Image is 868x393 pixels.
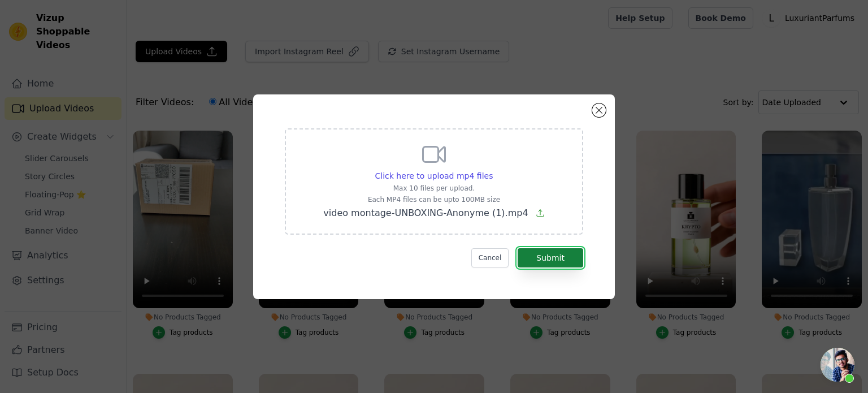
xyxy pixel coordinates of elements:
[471,248,509,267] button: Cancel
[323,195,544,204] p: Each MP4 files can be upto 100MB size
[518,248,583,267] button: Submit
[592,103,606,117] button: Close modal
[323,184,544,193] p: Max 10 files per upload.
[375,171,493,180] span: Click here to upload mp4 files
[821,348,854,382] a: Ouvrir le chat
[323,208,528,218] span: video montage-UNBOXING-Anonyme (1).mp4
